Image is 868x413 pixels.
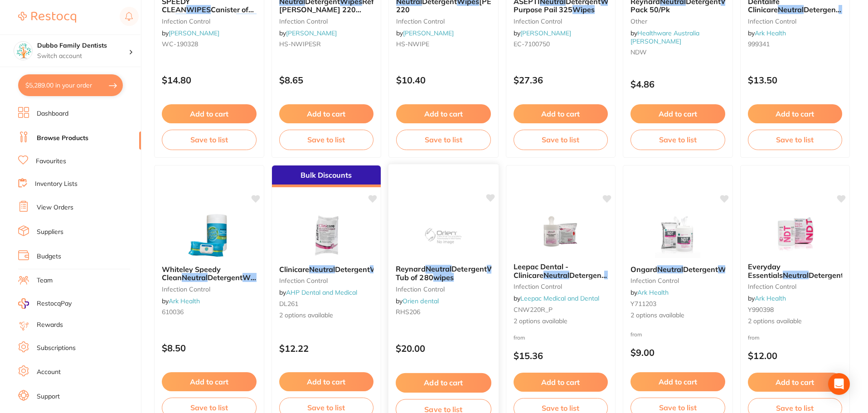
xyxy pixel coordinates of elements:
button: Add to cart [630,372,725,391]
a: Ark Health [637,288,669,296]
a: AHP Dental and Medical [286,288,357,296]
span: Y711203 [630,300,656,308]
em: Wipes [718,265,740,274]
a: Suppliers [37,228,63,237]
small: infection control [748,283,843,290]
em: Neutral [778,5,804,14]
small: infection control [514,18,608,25]
em: Wipes [370,265,392,274]
em: Neutral [543,271,569,280]
span: HS-NWIPESR [279,40,321,48]
span: EC-7100750 [514,40,550,48]
a: Ark Health [169,297,200,305]
span: by [396,297,439,305]
button: Add to cart [630,104,725,123]
p: $9.00 [630,347,725,358]
p: $27.36 [514,75,608,85]
em: Wipes [487,264,509,273]
span: Clinicare [279,265,309,274]
button: Add to cart [396,373,491,393]
em: wipes [433,273,454,282]
button: Add to cart [514,373,608,392]
span: Detergent [804,5,841,14]
a: Leepac Medical and Dental [520,294,599,302]
p: $13.50 [748,75,843,85]
span: HS-NWIPE [396,40,429,48]
button: Save to list [514,130,608,150]
small: infection control [279,18,374,25]
em: Wipes [236,14,258,23]
span: from [748,334,760,341]
span: by [162,29,219,37]
div: Open Intercom Messenger [828,373,850,395]
img: Restocq Logo [18,12,76,23]
small: infection control [514,283,608,290]
span: Reynard [396,264,426,273]
a: [PERSON_NAME] [286,29,337,37]
span: RestocqPay [37,299,72,308]
button: Add to cart [396,104,491,123]
button: Save to list [630,130,725,150]
a: Account [37,368,61,377]
img: RestocqPay [18,298,29,309]
small: infection control [162,18,257,25]
b: Clinicare Neutral Detergent Wipes [279,265,374,273]
span: Everyday Essentials [748,262,783,279]
span: , Tub of 280 [396,264,511,282]
img: Dubbo Family Dentists [14,42,32,60]
span: DL261 [279,300,298,308]
span: by [748,294,786,302]
span: Ongard [630,265,657,274]
span: Detergent [335,265,370,274]
span: Flat Pack [162,273,278,290]
p: $14.80 [162,75,257,85]
a: View Orders [37,203,73,212]
a: Healthware Australia [PERSON_NAME] [630,29,699,45]
span: by [630,288,669,296]
span: NDW [630,48,647,56]
em: Neutral [657,265,683,274]
button: Add to cart [748,373,843,392]
span: Detergent [683,265,718,274]
em: Neutral [783,271,809,280]
p: $8.65 [279,75,374,85]
a: Budgets [37,252,61,261]
span: Detergent [809,271,844,280]
em: Neutral [309,265,335,274]
em: Wipes [242,273,265,282]
p: Switch account [37,52,129,61]
a: Ark Health [755,29,786,37]
a: Subscriptions [37,344,76,353]
span: 2 options available [630,311,725,320]
span: by [748,29,786,37]
span: by [514,294,599,302]
a: Ark Health [755,294,786,302]
b: Ongard Neutral Detergent Wipes [630,265,725,273]
a: Support [37,392,60,401]
button: Save to list [748,130,843,150]
small: infection control [162,286,257,293]
a: Rewards [37,321,63,330]
img: Clinicare Neutral Detergent Wipes [297,213,356,258]
img: Everyday Essentials Neutral Detergent Wipes [766,210,824,255]
span: RHS206 [396,308,421,316]
span: Y990398 [748,306,774,314]
p: $12.22 [279,343,374,354]
img: Whiteley Speedy Clean Neutral Detergent Wipes Flat Pack [179,213,238,258]
p: $20.00 [396,343,491,354]
a: [PERSON_NAME] [403,29,454,37]
button: Save to list [279,130,374,150]
span: by [279,29,337,37]
a: Restocq Logo [18,7,76,28]
span: Detergent [451,264,487,273]
a: RestocqPay [18,298,72,309]
a: Orien dental [402,297,439,305]
b: Leepac Dental - Clinicare Neutral Detergent Wipes - High Quality Dental Product [514,262,608,279]
button: Add to cart [162,104,257,123]
button: Save to list [396,130,491,150]
p: $4.86 [630,79,725,89]
small: infection control [396,18,491,25]
span: by [514,29,571,37]
span: Detergent [569,271,607,280]
a: Dashboard [37,109,68,118]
